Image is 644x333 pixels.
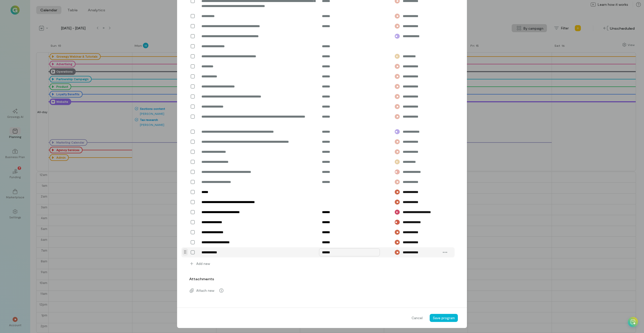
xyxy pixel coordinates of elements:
button: Save program [430,314,458,322]
label: Attachments [189,276,214,281]
span: Cancel [412,315,423,320]
span: Save program [433,316,455,320]
span: Attach new [196,288,214,293]
span: Add new [196,261,210,266]
div: Attach new [186,286,458,296]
